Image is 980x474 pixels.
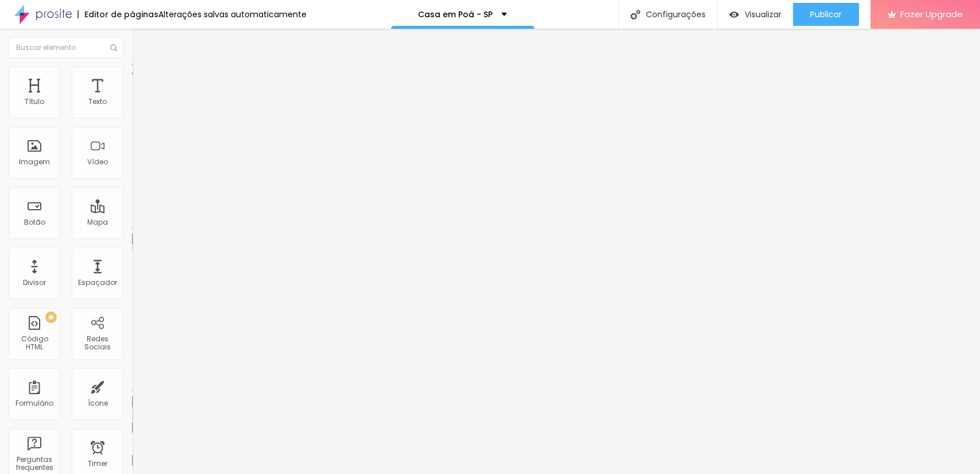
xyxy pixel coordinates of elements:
span: Publicar [810,10,842,19]
div: Divisor [23,279,46,287]
div: Imagem [19,158,50,166]
span: Visualizar [745,10,781,19]
div: Timer [88,460,107,468]
div: Mapa [87,218,108,226]
iframe: Editor [132,29,980,474]
div: Texto [88,98,107,106]
div: Botão [24,218,45,226]
div: Vídeo [87,158,108,166]
button: Visualizar [718,3,793,26]
div: Alterações salvas automaticamente [158,10,307,18]
div: Título [25,98,44,106]
input: Buscar elemento [9,37,123,58]
div: Formulário [16,399,53,407]
div: Redes Sociais [75,335,120,352]
img: Icone [630,10,640,20]
div: Editor de páginas [78,10,158,18]
div: Perguntas frequentes [11,456,57,472]
p: Casa em Poá - SP [418,10,493,18]
button: Publicar [793,3,859,26]
div: Código HTML [11,335,57,352]
span: Fazer Upgrade [900,9,963,19]
div: Ícone [88,399,108,407]
img: view-1.svg [729,10,739,20]
img: Icone [110,44,117,51]
div: Espaçador [78,279,117,287]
